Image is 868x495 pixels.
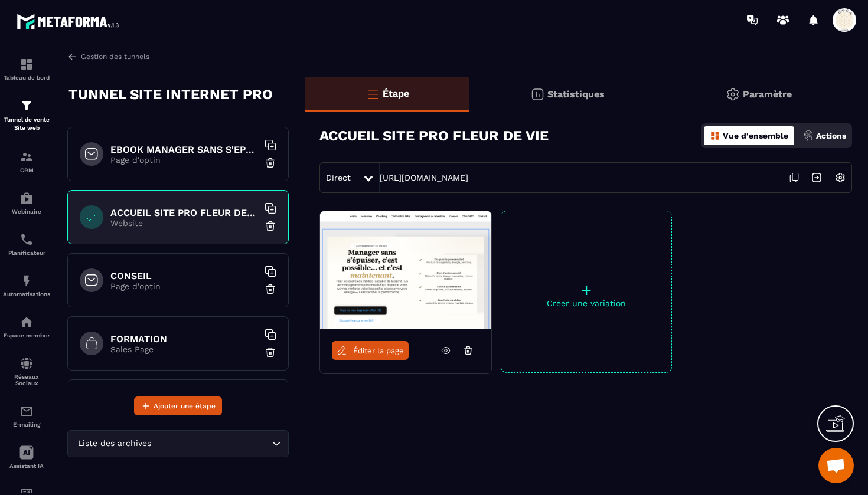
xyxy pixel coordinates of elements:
[110,345,258,354] p: Sales Page
[265,220,276,232] img: trash
[19,274,34,288] img: automations
[803,130,814,141] img: actions.d6e523a2.png
[110,281,258,291] p: Page d'optin
[501,299,671,308] p: Créer une variation
[265,157,276,169] img: trash
[710,130,720,141] img: dashboard-orange.40269519.svg
[110,218,258,228] p: Website
[75,437,154,450] span: Liste des archives
[110,144,258,155] h6: EBOOK MANAGER SANS S'EPUISER OFFERT
[818,448,854,483] div: Ouvrir le chat
[530,87,544,101] img: stats.20deebd0.svg
[326,173,351,182] span: Direct
[743,88,792,100] p: Paramètre
[67,51,78,62] img: arrow
[110,270,258,281] h6: CONSEIL
[3,437,50,478] a: Assistant IA
[3,167,50,173] p: CRM
[3,421,50,428] p: E-mailing
[805,166,828,189] img: arrow-next.bcc2205e.svg
[19,191,34,205] img: automations
[19,232,34,247] img: scheduler
[547,88,605,100] p: Statistiques
[19,356,34,371] img: social-network
[726,87,740,101] img: setting-gr.5f69749f.svg
[154,437,269,450] input: Search for option
[3,306,50,348] a: automationsautomationsEspace membre
[110,155,258,165] p: Page d'optin
[320,211,491,329] img: image
[265,283,276,295] img: trash
[366,87,380,101] img: bars-o.4a397970.svg
[3,116,50,132] p: Tunnel de vente Site web
[19,315,34,329] img: automations
[67,51,149,62] a: Gestion des tunnels
[3,208,50,215] p: Webinaire
[110,207,258,218] h6: ACCUEIL SITE PRO FLEUR DE VIE
[816,131,846,140] p: Actions
[3,348,50,395] a: social-networksocial-networkRéseaux Sociaux
[383,88,409,99] p: Étape
[829,166,851,189] img: setting-w.858f3a88.svg
[19,404,34,418] img: email
[723,131,788,140] p: Vue d'ensemble
[3,265,50,306] a: automationsautomationsAutomatisations
[19,150,34,164] img: formation
[319,127,549,144] h3: ACCUEIL SITE PRO FLEUR DE VIE
[19,57,34,71] img: formation
[3,332,50,339] p: Espace membre
[3,74,50,81] p: Tableau de bord
[3,250,50,256] p: Planificateur
[265,346,276,358] img: trash
[3,224,50,265] a: schedulerschedulerPlanificateur
[501,282,671,299] p: +
[353,346,404,355] span: Éditer la page
[67,430,289,457] div: Search for option
[17,11,123,32] img: logo
[3,463,50,469] p: Assistant IA
[154,400,216,412] span: Ajouter une étape
[3,373,50,386] p: Réseaux Sociaux
[110,333,258,345] h6: FORMATION
[380,173,468,182] a: [URL][DOMAIN_NAME]
[332,341,409,360] a: Éditer la page
[3,182,50,224] a: automationsautomationsWebinaire
[68,83,273,106] p: TUNNEL SITE INTERNET PRO
[3,90,50,141] a: formationformationTunnel de vente Site web
[19,99,34,113] img: formation
[3,291,50,297] p: Automatisations
[3,395,50,437] a: emailemailE-mailing
[3,141,50,182] a: formationformationCRM
[134,396,222,415] button: Ajouter une étape
[3,48,50,90] a: formationformationTableau de bord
